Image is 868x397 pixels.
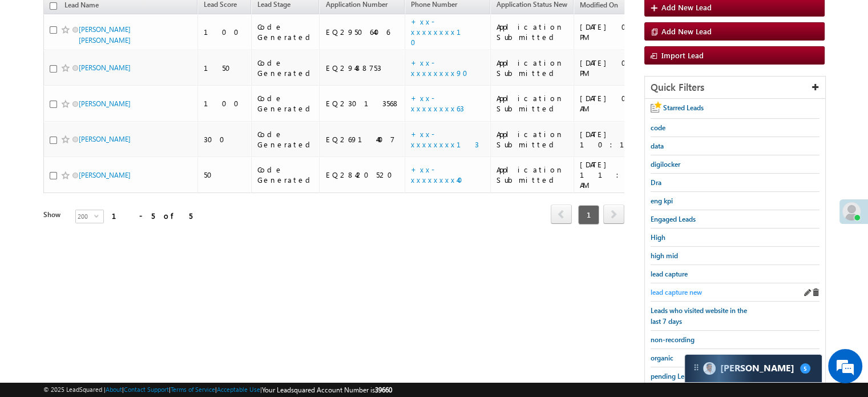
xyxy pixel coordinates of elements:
div: Code Generated [257,93,314,114]
span: 1 [578,205,599,224]
a: +xx-xxxxxxxx40 [411,165,470,185]
span: lead capture [651,270,688,278]
span: Starred Leads [663,103,704,112]
a: Contact Support [124,386,169,393]
div: Application Submitted [496,165,568,185]
div: carter-dragCarter[PERSON_NAME]5 [684,354,822,383]
div: EQ23013568 [325,98,399,109]
div: Code Generated [257,129,314,150]
span: prev [551,204,572,224]
input: Check all records [50,2,57,10]
span: organic [651,354,673,362]
span: high mid [651,251,678,260]
span: 39660 [375,386,392,394]
a: [PERSON_NAME] [79,171,131,179]
a: [PERSON_NAME] [PERSON_NAME] [79,25,131,45]
div: 300 [204,134,246,145]
span: Leads who visited website in the last 7 days [651,306,747,326]
span: 200 [76,210,94,223]
span: 5 [800,363,810,374]
div: EQ26914407 [325,134,399,145]
div: Application Submitted [496,58,568,78]
span: High [651,233,665,242]
span: code [651,123,665,132]
div: [DATE] 11:11 AM [580,159,663,190]
span: Add New Lead [661,26,712,36]
a: About [106,386,122,393]
a: +xx-xxxxxxxx63 [411,93,464,113]
div: Show [43,210,66,220]
img: carter-drag [692,363,701,372]
span: Your Leadsquared Account Number is [262,386,392,394]
a: next [603,206,624,224]
div: Code Generated [257,22,314,42]
span: data [651,142,664,150]
a: [PERSON_NAME] [79,99,131,108]
div: EQ28420520 [325,170,399,180]
div: Application Submitted [496,93,568,114]
div: 1 - 5 of 5 [112,209,192,222]
span: Dra [651,178,661,187]
div: 100 [204,98,246,109]
div: Application Submitted [496,129,568,150]
div: 100 [204,27,246,37]
div: EQ29488753 [325,63,399,73]
div: [DATE] 04:55 PM [580,58,663,78]
div: [DATE] 09:57 AM [580,93,663,114]
div: [DATE] 10:17 AM [580,129,663,150]
span: Modified On [580,1,618,9]
span: Engaged Leads [651,215,696,223]
a: Acceptable Use [217,386,260,393]
span: eng kpi [651,197,673,205]
div: Quick Filters [645,77,825,99]
span: next [603,204,624,224]
div: Code Generated [257,165,314,185]
span: select [94,213,103,218]
div: Application Submitted [496,22,568,42]
a: prev [551,206,572,224]
span: non-recording [651,335,695,344]
span: pending Leads [651,372,695,380]
span: Add New Lead [661,2,712,12]
a: Terms of Service [171,386,215,393]
div: Code Generated [257,58,314,78]
a: +xx-xxxxxxxx10 [411,17,475,47]
span: © 2025 LeadSquared | | | | | [43,384,392,395]
a: +xx-xxxxxxxx90 [411,58,475,78]
a: [PERSON_NAME] [79,63,131,72]
div: 150 [204,63,246,73]
div: [DATE] 06:30 PM [580,22,663,42]
span: digilocker [651,160,680,169]
a: +xx-xxxxxxxx13 [411,129,479,149]
div: 50 [204,170,246,180]
a: [PERSON_NAME] [79,135,131,143]
span: (sorted descending) [620,1,629,10]
div: EQ29506406 [325,27,399,37]
span: Import Lead [661,50,704,60]
span: lead capture new [651,288,702,296]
